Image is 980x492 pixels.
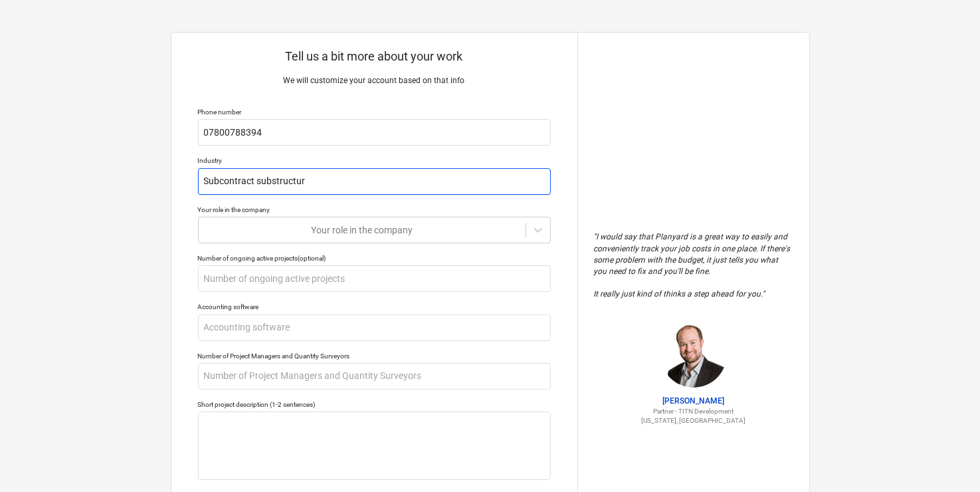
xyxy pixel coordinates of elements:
[594,416,793,425] p: [US_STATE], [GEOGRAPHIC_DATA]
[198,400,551,409] div: Short project description (1-2 sentences)
[198,119,551,146] input: Your phone number
[198,75,551,86] p: We will customize your account based on that info
[198,352,551,360] div: Number of Project Managers and Quantity Surveyors
[594,231,793,300] p: " I would say that Planyard is a great way to easily and conveniently track your job costs in one...
[198,265,551,292] input: Number of ongoing active projects
[198,108,551,116] div: Phone number
[198,156,551,165] div: Industry
[198,205,551,214] div: Your role in the company
[198,49,551,64] p: Tell us a bit more about your work
[198,254,551,263] div: Number of ongoing active projects (optional)
[198,303,551,311] div: Accounting software
[198,363,551,390] input: Number of Project Managers and Quantity Surveyors
[594,407,793,416] p: Partner - TITN Development
[914,428,980,492] iframe: Chat Widget
[198,314,551,341] input: Accounting software
[594,396,793,407] p: [PERSON_NAME]
[198,168,551,195] input: Industry
[660,321,727,388] img: Jordan Cohen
